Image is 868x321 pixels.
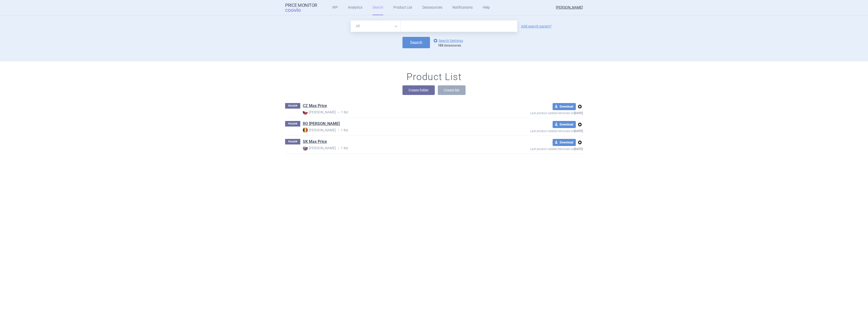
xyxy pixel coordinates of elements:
strong: [DATE] [574,111,583,115]
a: Price MonitorCOGVIO [285,3,317,12]
a: Add search param? [521,24,552,28]
p: Last product added/removed on [494,128,583,133]
strong: [DATE] [574,129,583,133]
a: RO [PERSON_NAME] [303,121,340,127]
p: Last product added/removed on [494,110,583,115]
strong: [PERSON_NAME] [303,145,336,151]
img: SK [303,145,308,151]
span: COGVIO [285,8,308,12]
img: CZ [303,110,308,115]
strong: [PERSON_NAME] [303,110,336,115]
p: 1 list [303,145,494,151]
h1: Product List [406,71,462,83]
button: Download [553,121,576,128]
p: FOLDER [285,103,300,109]
strong: [DATE] [574,147,583,151]
h1: CZ Max Price [303,103,327,110]
button: Search [402,37,430,48]
p: Last product added/removed on [494,146,583,151]
strong: 153 [438,44,443,47]
div: datasources [438,44,466,48]
p: FOLDER [285,139,300,144]
p: 1 list [303,110,494,115]
button: Create list [438,85,466,95]
img: RO [303,128,308,133]
h1: SK Max Price [303,139,327,145]
p: FOLDER [285,121,300,127]
h1: RO Max Price [303,121,340,128]
strong: [PERSON_NAME] [303,128,336,133]
i: • [336,110,341,115]
a: CZ Max Price [303,103,327,109]
strong: Price Monitor [285,3,317,8]
a: SK Max Price [303,139,327,144]
i: • [336,146,341,151]
p: 1 list [303,128,494,133]
a: Search Settings [432,38,463,44]
button: Create folder [402,85,435,95]
i: • [336,128,341,133]
button: Download [553,139,576,146]
button: Download [553,103,576,110]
